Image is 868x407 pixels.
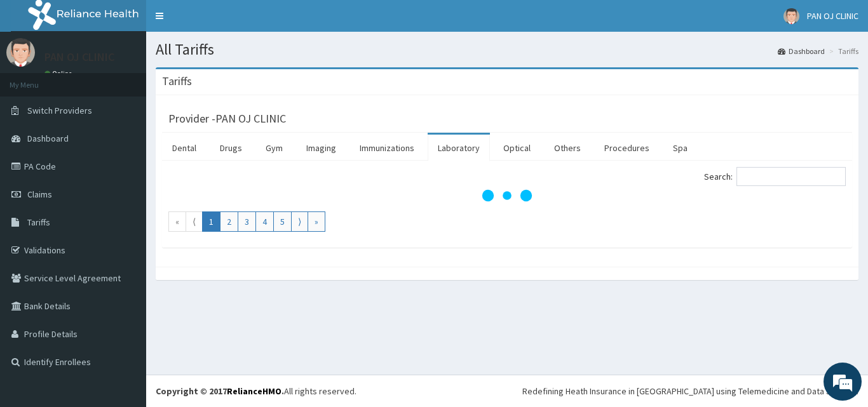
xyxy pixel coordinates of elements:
[24,63,51,95] img: d_794563401_company_1708531726252_794563401
[66,71,214,88] div: Chat with us now
[168,211,186,232] a: Go to first page
[210,135,252,161] a: Drugs
[826,46,858,57] li: Tariffs
[493,135,541,161] a: Optical
[6,272,242,316] textarea: Type your message and hit 'Enter'
[291,211,308,232] a: Go to next page
[807,10,858,22] span: PAN OJ CLINIC
[44,51,114,63] p: PAN OJ CLINIC
[778,46,825,57] a: Dashboard
[27,217,50,228] span: Tariffs
[594,135,660,161] a: Procedures
[156,385,284,397] strong: Copyright © 2017 .
[482,170,532,221] svg: audio-loading
[27,189,52,200] span: Claims
[44,69,75,78] a: Online
[227,385,281,397] a: RelianceHMO
[162,76,192,87] h3: Tariffs
[349,135,424,161] a: Immunizations
[146,375,868,407] footer: All rights reserved.
[74,123,175,251] span: We're online!
[544,135,591,161] a: Others
[255,211,274,232] a: Go to page number 4
[704,167,846,186] label: Search:
[736,167,846,186] input: Search:
[202,211,220,232] a: Go to page number 1
[6,38,35,67] img: User Image
[208,6,239,37] div: Minimize live chat window
[27,105,92,116] span: Switch Providers
[428,135,490,161] a: Laboratory
[186,211,203,232] a: Go to previous page
[156,41,858,58] h1: All Tariffs
[162,135,207,161] a: Dental
[308,211,325,232] a: Go to last page
[522,385,858,397] div: Redefining Heath Insurance in [GEOGRAPHIC_DATA] using Telemedicine and Data Science!
[783,8,799,24] img: User Image
[238,211,256,232] a: Go to page number 3
[663,135,698,161] a: Spa
[296,135,346,161] a: Imaging
[255,135,293,161] a: Gym
[27,133,69,144] span: Dashboard
[273,211,292,232] a: Go to page number 5
[168,113,286,124] h3: Provider - PAN OJ CLINIC
[220,211,238,232] a: Go to page number 2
